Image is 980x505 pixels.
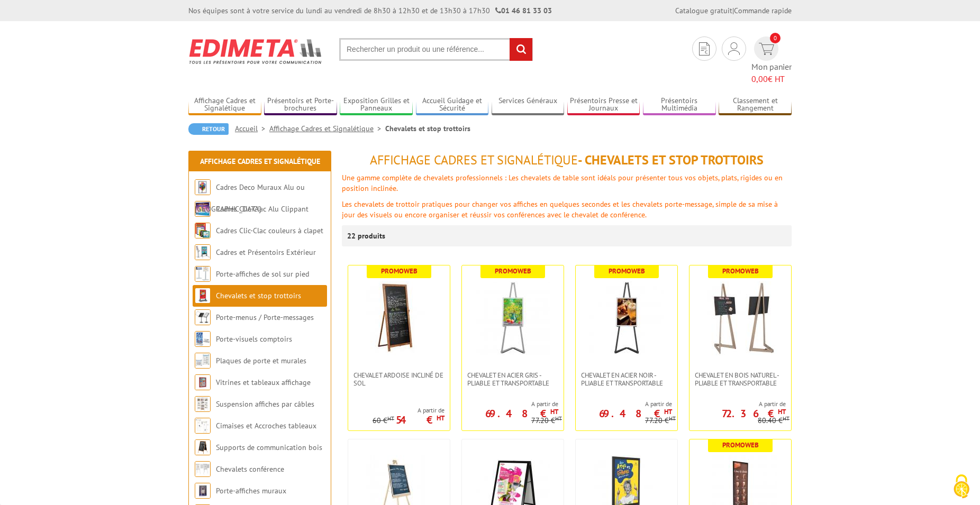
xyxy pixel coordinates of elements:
span: 0 [770,33,781,43]
sup: HT [555,415,562,422]
a: Commande rapide [734,6,792,15]
a: Chevalets et stop trottoirs [216,291,301,300]
h1: - Chevalets et stop trottoirs [342,153,792,167]
a: Exposition Grilles et Panneaux [340,96,413,114]
img: Cimaises et Accroches tableaux [195,418,211,434]
a: Accueil [235,124,269,133]
a: Suspension affiches par câbles [216,399,314,409]
img: Chevalet en bois naturel - Pliable et transportable [703,281,777,355]
a: Classement et Rangement [719,96,792,114]
span: A partir de [576,400,672,408]
a: devis rapide 0 Mon panier 0,00€ HT [751,36,792,85]
span: Chevalet Ardoise incliné de sol [353,371,444,387]
sup: HT [437,414,444,423]
a: Cadres Clic-Clac Alu Clippant [216,204,308,214]
a: Retour [188,123,229,135]
a: Porte-menus / Porte-messages [216,313,314,322]
sup: HT [778,407,786,416]
img: devis rapide [728,42,740,55]
img: Chevalet en Acier noir - Pliable et transportable [589,281,664,355]
a: Accueil Guidage et Sécurité [416,96,489,114]
a: Porte-affiches muraux [216,486,286,495]
img: Chevalets et stop trottoirs [195,288,211,304]
img: Supports de communication bois [195,439,211,455]
span: A partir de [373,406,444,415]
a: Chevalets conférence [216,464,284,474]
a: Chevalet Ardoise incliné de sol [348,371,450,387]
input: rechercher [510,38,532,61]
img: Plaques de porte et murales [195,353,211,369]
a: Affichage Cadres et Signalétique [269,124,385,133]
a: Chevalet en Acier noir - Pliable et transportable [576,371,677,387]
img: Porte-affiches muraux [195,483,211,499]
span: Les chevalets de trottoir pratiques pour changer vos affiches en quelques secondes et les chevale... [342,199,778,219]
span: Chevalet en bois naturel - Pliable et transportable [695,371,786,387]
img: Porte-visuels comptoirs [195,331,211,347]
span: Mon panier [751,61,792,85]
img: Chevalets conférence [195,461,211,477]
a: Affichage Cadres et Signalétique [200,157,320,166]
b: Promoweb [495,267,531,276]
a: Vitrines et tableaux affichage [216,378,311,387]
b: Promoweb [609,267,645,276]
sup: HT [550,407,558,416]
a: Chevalet en Acier gris - Pliable et transportable [462,371,564,387]
span: 0,00 [751,74,768,84]
b: Promoweb [722,440,759,449]
sup: HT [783,415,790,422]
li: Chevalets et stop trottoirs [385,123,470,134]
img: Porte-affiches de sol sur pied [195,266,211,282]
strong: 01 46 81 33 03 [495,6,552,15]
p: 77.20 € [645,417,676,425]
sup: HT [664,407,672,416]
sup: HT [387,415,394,422]
a: Présentoirs Multimédia [643,96,716,114]
img: devis rapide [699,42,710,56]
span: A partir de [689,400,786,408]
img: Cookies (fenêtre modale) [948,473,975,500]
img: Chevalet Ardoise incliné de sol [362,281,436,355]
div: Nos équipes sont à votre service du lundi au vendredi de 8h30 à 12h30 et de 13h30 à 17h30 [188,5,552,16]
p: 80.40 € [758,417,790,425]
a: Supports de communication bois [216,443,322,452]
span: € HT [751,73,792,85]
img: Vitrines et tableaux affichage [195,374,211,390]
a: Plaques de porte et murales [216,356,306,365]
p: 77.20 € [531,417,562,425]
b: Promoweb [381,267,418,276]
img: Chevalet en Acier gris - Pliable et transportable [476,281,550,355]
button: Cookies (fenêtre modale) [943,469,980,505]
sup: HT [669,415,676,422]
a: Catalogue gratuit [675,6,732,15]
a: Porte-visuels comptoirs [216,334,292,344]
a: Affichage Cadres et Signalétique [188,96,261,114]
a: Porte-affiches de sol sur pied [216,269,309,279]
img: Cadres et Présentoirs Extérieur [195,244,211,260]
input: Rechercher un produit ou une référence... [339,38,533,61]
img: devis rapide [759,43,774,55]
a: Services Généraux [492,96,565,114]
a: Chevalet en bois naturel - Pliable et transportable [689,371,791,387]
img: Cadres Deco Muraux Alu ou Bois [195,179,211,195]
span: Chevalet en Acier noir - Pliable et transportable [581,371,672,387]
p: 72.36 € [722,410,786,417]
p: 69.48 € [599,410,672,417]
a: Présentoirs et Porte-brochures [264,96,337,114]
a: Cadres Clic-Clac couleurs à clapet [216,226,323,235]
p: 60 € [373,417,394,425]
b: Promoweb [722,267,759,276]
span: Chevalet en Acier gris - Pliable et transportable [467,371,558,387]
img: Suspension affiches par câbles [195,396,211,412]
a: Présentoirs Presse et Journaux [567,96,640,114]
p: 69.48 € [485,410,558,417]
img: Cadres Clic-Clac couleurs à clapet [195,223,211,238]
div: | [675,5,792,16]
a: Cimaises et Accroches tableaux [216,421,316,430]
a: Cadres Deco Muraux Alu ou [GEOGRAPHIC_DATA] [195,182,305,214]
span: A partir de [462,400,558,408]
p: 22 produits [347,225,387,246]
span: Affichage Cadres et Signalétique [370,152,578,168]
img: Edimeta [188,32,323,71]
span: Une gamme complète de chevalets professionnels : Les chevalets de table sont idéals pour présente... [342,173,783,193]
img: Porte-menus / Porte-messages [195,309,211,325]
